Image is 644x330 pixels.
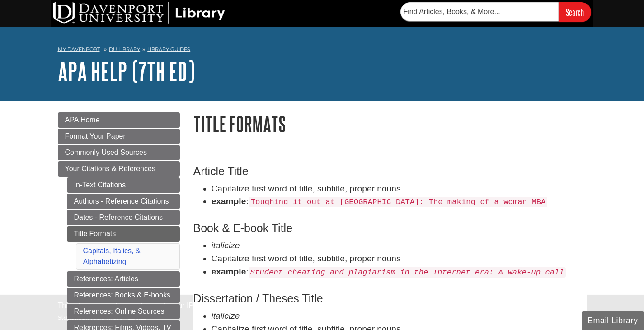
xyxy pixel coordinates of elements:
a: References: Online Sources [67,304,180,319]
a: References: Articles [67,271,180,287]
h1: Title Formats [193,112,587,135]
input: Search [559,2,591,22]
a: Format Your Paper [58,129,180,144]
span: Commonly Used Sources [65,149,147,156]
span: APA Home [65,116,100,124]
em: Student cheating and plagiarism in the Internet era: A wake-up call [250,268,564,277]
a: In-Text Citations [67,177,180,193]
a: Library Guides [147,46,190,52]
button: Email Library [582,311,644,330]
a: References: Books & E-books [67,288,180,303]
a: DU Library [109,46,140,52]
a: Dates - Reference Citations [67,210,180,225]
nav: breadcrumb [58,43,587,58]
li: Capitalize first word of title, subtitle, proper nouns [212,182,587,195]
li: : [212,265,587,279]
input: Find Articles, Books, & More... [400,2,559,21]
a: Capitals, Italics, & Alphabetizing [83,247,141,265]
span: Format Your Paper [65,132,126,140]
a: Authors - Reference Citations [67,194,180,209]
a: Commonly Used Sources [58,145,180,160]
h3: Article Title [193,165,587,178]
code: Toughing it out at [GEOGRAPHIC_DATA]: The making of a woman MBA [249,197,548,207]
em: italicize [212,311,240,321]
form: Searches DU Library's articles, books, and more [400,2,591,22]
a: My Davenport [58,46,100,53]
h3: Book & E-book Title [193,222,587,235]
em: italicize [212,241,240,250]
span: Your Citations & References [65,165,155,172]
li: Capitalize first word of title, subtitle, proper nouns [212,252,587,265]
a: APA Help (7th Ed) [58,57,195,85]
a: Title Formats [67,226,180,242]
strong: example: [212,196,249,206]
img: DU Library [53,2,225,24]
a: APA Home [58,112,180,128]
h3: Dissertation / Theses Title [193,292,587,305]
strong: example [212,267,246,276]
a: Your Citations & References [58,161,180,177]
